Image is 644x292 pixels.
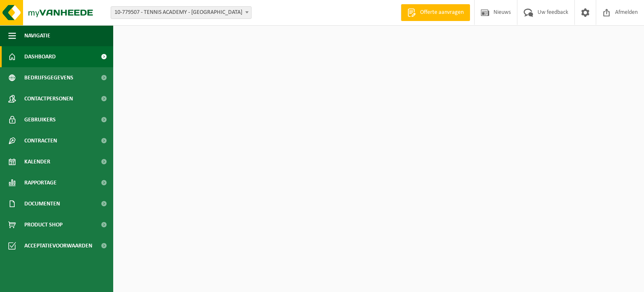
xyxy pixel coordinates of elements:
span: Contactpersonen [24,88,73,109]
span: 10-779507 - TENNIS ACADEMY - GERAARDSBERGEN [111,6,252,19]
span: Documenten [24,193,60,214]
span: Navigatie [24,25,50,46]
span: Contracten [24,130,57,151]
span: Bedrijfsgegevens [24,67,73,88]
span: 10-779507 - TENNIS ACADEMY - GERAARDSBERGEN [111,7,251,18]
span: Offerte aanvragen [418,8,466,17]
a: Offerte aanvragen [401,4,470,21]
span: Rapportage [24,172,57,193]
span: Gebruikers [24,109,56,130]
span: Acceptatievoorwaarden [24,235,92,256]
span: Product Shop [24,214,62,235]
span: Dashboard [24,46,56,67]
span: Kalender [24,151,50,172]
